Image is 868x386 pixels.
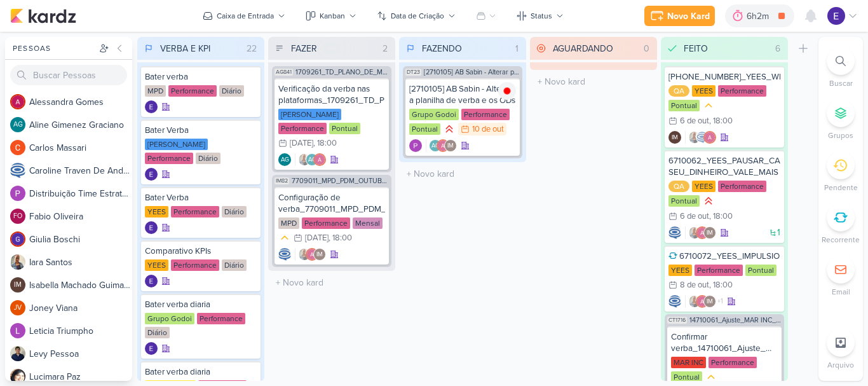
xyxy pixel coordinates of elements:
[409,109,459,120] div: Grupo Godoi
[14,305,22,312] p: JV
[302,217,350,229] div: Performance
[703,295,716,308] div: Isabella Machado Guimarães
[10,300,25,315] div: Joney Viana
[668,131,681,144] div: Criador(a): Isabella Machado Guimarães
[10,117,25,132] div: Aline Gimenez Graciano
[424,69,520,76] span: [2710105] AB Sabin - Alterar plano de mídia de outubro
[10,65,127,85] input: Buscar Pessoas
[171,206,219,217] div: Performance
[472,125,504,134] div: 10 de out
[292,177,389,184] span: 7709011_MPD_PDM_OUTUBRO
[145,366,257,378] div: Bater verba diaria
[444,139,457,152] div: Isabella Machado Guimarães
[777,228,780,237] span: 1
[145,221,158,234] img: Eduardo Quaresma
[705,371,717,383] div: Prioridade Média
[278,109,341,120] div: [PERSON_NAME]
[278,153,291,166] div: Aline Gimenez Graciano
[685,226,716,239] div: Colaboradores: Iara Santos, Alessandra Gomes, Isabella Machado Guimarães
[668,181,689,192] div: QA
[145,245,257,257] div: Comparativo KPIs
[278,123,327,134] div: Performance
[29,279,132,292] div: I s a b e l l a M a c h a d o G u i m a r ã e s
[745,265,776,276] div: Pontual
[13,213,22,220] p: FO
[696,131,709,144] img: Caroline Traven De Andrade
[668,295,681,308] img: Caroline Traven De Andrade
[10,8,76,24] img: kardz.app
[668,71,780,83] div: 6710061_YEES_WHATSAPP_RETOMAR_CAMPANHA
[222,206,247,217] div: Diário
[671,371,702,383] div: Pontual
[241,42,262,55] div: 22
[275,69,293,76] span: AG841
[29,301,132,315] div: J o n e y V i a n a
[145,192,257,203] div: Bater Verba
[10,369,25,384] img: Lucimara Paz
[709,357,757,368] div: Performance
[10,43,97,54] div: Pessoas
[688,226,701,239] img: Iara Santos
[824,182,858,193] p: Pendente
[510,42,524,55] div: 1
[409,139,422,152] img: Distribuição Time Estratégico
[10,254,25,270] img: Iara Santos
[644,6,715,26] button: Novo Kard
[29,187,132,200] div: D i s t r i b u i ç ã o T i m e E s t r a t é g i c o
[447,143,454,149] p: IM
[409,123,440,135] div: Pontual
[426,139,457,152] div: Colaboradores: Aline Gimenez Graciano, Alessandra Gomes, Isabella Machado Guimarães
[329,234,352,242] div: , 18:00
[295,248,326,261] div: Colaboradores: Iara Santos, Alessandra Gomes, Isabella Machado Guimarães
[295,69,389,76] span: 1709261_TD_PLANO_DE_MIDIA_NOVEMBRO+DEZEMBRO
[145,153,193,164] div: Performance
[145,168,158,181] img: Eduardo Quaresma
[409,83,516,106] div: [2710105] AB Sabin - Alterar a planilha de verba e os ODs
[145,125,257,136] div: Bater Verba
[145,85,166,97] div: MPD
[402,165,524,183] input: + Novo kard
[306,248,318,261] img: Alessandra Gomes
[667,317,687,324] span: CT1716
[822,234,860,245] p: Recorrente
[827,359,854,371] p: Arquivo
[668,195,700,207] div: Pontual
[305,234,329,242] div: [DATE]
[298,248,311,261] img: Iara Santos
[10,94,25,109] img: Alessandra Gomes
[29,324,132,338] div: L e t i c i a T r i u m p h o
[671,331,778,354] div: Confirmar verba_14710061_Ajuste_MAR INC_SUBLIME_JARDINS_PDM_OUTUBRO
[689,317,782,324] span: 14710061_Ajuste_MAR INC_SUBLIME_JARDINS_PDM_OUTUBRO
[668,100,700,111] div: Pontual
[171,259,219,271] div: Performance
[313,153,326,166] img: Alessandra Gomes
[680,281,709,289] div: 8 de out
[498,82,516,100] img: tracking
[770,42,785,55] div: 6
[10,346,25,361] img: Levy Pessoa
[668,251,780,262] div: 6710072_YEES_IMPULSIONAMENTO_SEMANAL
[377,42,393,55] div: 2
[702,99,715,112] div: Prioridade Média
[290,139,313,148] div: [DATE]
[29,347,132,361] div: L e v y P e s s o a
[671,357,706,368] div: MAR INC
[295,153,326,166] div: Colaboradores: Iara Santos, Aline Gimenez Graciano, Alessandra Gomes
[709,281,733,289] div: , 18:00
[10,140,25,155] img: Carlos Massari
[668,265,692,276] div: YEES
[168,85,217,97] div: Performance
[197,313,245,324] div: Performance
[709,212,733,221] div: , 18:00
[222,259,247,271] div: Diário
[707,230,713,237] p: IM
[278,83,385,106] div: Verificação da verba nas plataformas_1709261_TD_PLANO_DE_MIDIA_NOVEMBRO+DEZEMBRO
[313,248,326,261] div: Isabella Machado Guimarães
[29,164,132,177] div: C a r o l i n e T r a v e n D e A n d r a d e
[145,139,208,150] div: [PERSON_NAME]
[306,153,318,166] div: Aline Gimenez Graciano
[405,69,421,76] span: DT23
[219,85,244,97] div: Diário
[145,100,158,113] div: Criador(a): Eduardo Quaresma
[718,181,766,192] div: Performance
